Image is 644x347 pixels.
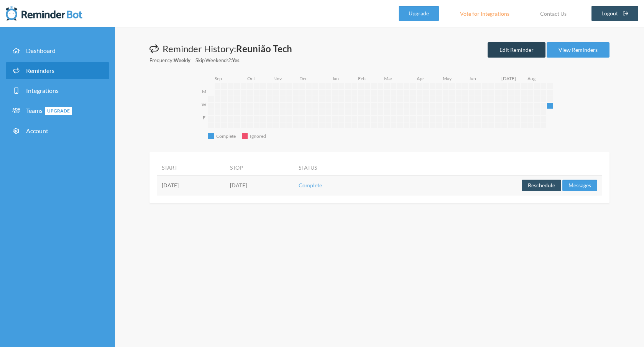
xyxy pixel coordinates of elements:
span: Reminders [26,67,54,74]
strong: Yes [232,57,240,63]
span: Upgrade [45,107,72,115]
span: Account [26,127,48,134]
text: F [203,115,205,121]
a: Integrations [6,82,109,99]
th: Status [294,160,379,176]
th: Stop [225,160,294,176]
strong: Weekly [174,57,191,63]
td: [DATE] [157,175,225,195]
strong: Reunião Tech [236,43,292,54]
text: Mar [384,76,393,81]
small: Frequency: [149,57,191,64]
a: Contact Us [531,6,576,21]
text: Feb [358,76,366,81]
a: Vote for Integrations [450,6,519,21]
a: TeamsUpgrade [6,102,109,119]
button: Messages [562,180,597,191]
text: Sep [215,76,222,81]
text: W [202,102,207,107]
a: Upgrade [399,6,439,21]
text: Apr [417,76,424,81]
span: Integrations [26,87,59,94]
text: Nov [273,76,282,81]
small: Skip Weekends?: [195,57,240,64]
text: May [443,76,452,81]
a: Edit Reminder [488,42,545,58]
text: Jan [332,76,339,81]
td: Complete [294,175,379,195]
a: Logout [591,6,639,21]
span: Teams [26,107,72,114]
text: Jun [469,76,476,81]
h1: Reminder History: [149,42,292,55]
text: M [202,89,206,94]
a: View Reminders [547,42,609,58]
text: Complete [216,133,236,139]
th: Start [157,160,225,176]
text: Dec [299,76,307,81]
a: Account [6,122,109,139]
button: Reschedule [522,180,561,191]
text: [DATE] [501,76,516,81]
text: Aug [527,76,536,81]
text: Ignored [250,133,266,139]
text: Oct [247,76,255,81]
a: Reminders [6,62,109,79]
a: Dashboard [6,42,109,59]
td: [DATE] [225,175,294,195]
img: Reminder Bot [6,6,82,21]
span: Dashboard [26,47,56,54]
